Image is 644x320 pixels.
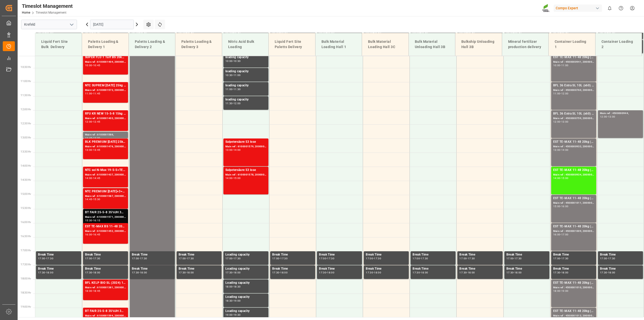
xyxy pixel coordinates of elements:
[560,290,561,292] div: -
[21,277,31,280] span: 18:00 Hr
[608,257,615,260] div: 17:30
[140,271,147,274] div: 18:00
[459,252,500,257] div: Break Time
[553,111,594,116] div: BFL 36 Extra SL 10L (x60) EN,TR MTO
[233,149,233,151] div: -
[186,257,187,260] div: -
[92,92,93,95] div: -
[326,257,327,260] div: -
[553,168,594,173] div: EST TE-MAX 11-48 20kg (x56) WW
[421,257,428,260] div: 17:30
[561,92,569,95] div: 12:00
[553,314,594,318] div: Main ref : 4500001013, 2000000382
[93,121,100,123] div: 12:45
[233,271,233,274] div: -
[413,266,454,271] div: Break Time
[85,177,92,179] div: 14:00
[21,122,31,125] span: 12:30 Hr
[225,102,233,104] div: 11:30
[553,60,594,64] div: Main ref : 4500000941, 2000000976
[85,280,126,286] div: BFL KELP BIO SL (2024) 10L (x60) ES,PTBFL AKTIV [DATE] SL 10L (x60) ES,PTBFL MNZN PREMIUM SL 10L ...
[21,20,77,29] input: Type to search/select
[560,271,561,274] div: -
[561,290,569,292] div: 19:00
[233,286,233,288] div: -
[366,257,373,260] div: 17:00
[467,257,467,260] div: -
[21,305,31,308] span: 19:00 Hr
[233,60,233,62] div: -
[225,314,233,316] div: 19:00
[373,271,374,274] div: -
[225,74,233,76] div: 10:30
[21,221,31,224] span: 16:00 Hr
[85,286,126,290] div: Main ref : 6100001381, 2000000633
[85,173,126,177] div: Main ref : 6100001437, 2000001240;
[233,88,233,90] div: -
[553,205,560,207] div: 15:00
[85,290,92,292] div: 18:00
[93,177,100,179] div: 14:45
[233,177,233,179] div: -
[553,224,594,229] div: EST TE-MAX 11-48 20kg (x45) ES, PT MTO
[85,309,126,314] div: BT FAIR 25-5-8 35%UH 3M 25kg (x40) INTSUPER FLO T Turf BS 20kg (x50) INTFLO Sport 20-5-8 25kg (x4...
[560,64,561,66] div: -
[233,149,241,151] div: 14:00
[225,60,233,62] div: 10:00
[38,252,79,257] div: Break Time
[21,207,31,209] span: 15:30 Hr
[327,257,334,260] div: 17:30
[280,271,288,274] div: 18:00
[85,139,126,145] div: BLK PREMIUM [DATE] 25kg(x60)ES,IT,PT,SI
[85,88,126,92] div: Main ref : 6100001573, 2000001226
[553,266,594,271] div: Break Time
[226,37,265,52] div: Nitric Acid Bulk Loading
[225,145,266,149] div: Main ref : 6100001579, 2000001349
[225,55,266,60] div: loading capacity
[225,88,233,90] div: 11:00
[560,121,561,123] div: -
[93,137,100,139] div: 13:00
[225,83,266,88] div: loading capacity
[560,257,561,260] div: -
[38,257,45,260] div: 17:00
[39,37,78,52] div: Liquid Fert Site Bulk Delivery
[553,252,594,257] div: Break Time
[85,83,126,88] div: NTC SUPREM [DATE] 25kg (x40)A,D,EN,I,SINTC CLASSIC [DATE] 25kg (x40) DE,EN,PLBLK CLASSIC [DATE] 2...
[92,257,93,260] div: -
[553,229,594,233] div: Main ref : 4500001009, 2000000381
[420,257,421,260] div: -
[600,271,607,274] div: 17:30
[38,266,79,271] div: Break Time
[561,271,569,274] div: 18:00
[225,252,266,257] div: Loading capacity
[45,257,46,260] div: -
[319,37,358,52] div: Bulk Material Loading Hall 1
[21,150,31,153] span: 13:30 Hr
[272,271,279,274] div: 17:30
[233,102,241,104] div: 12:00
[85,92,92,95] div: 11:00
[179,257,186,260] div: 17:00
[553,55,594,60] div: EST TE-MAX 11-48 20kg (x56) WW
[85,224,126,229] div: EST TE-MAX BS 11-48 20kg (x56) INT
[553,177,560,179] div: 14:00
[21,235,31,238] span: 16:30 Hr
[233,102,233,104] div: -
[85,121,92,123] div: 12:00
[85,229,126,233] div: Main ref : 6100001452, 2000001274
[366,252,407,257] div: Break Time
[140,257,147,260] div: 17:30
[514,257,522,260] div: 17:30
[225,173,266,177] div: Main ref : 6100001578, 2000001347
[85,133,126,137] div: Main ref : 6100001586,
[233,300,241,302] div: 19:00
[225,286,233,288] div: 18:00
[607,257,608,260] div: -
[38,271,45,274] div: 17:30
[225,177,233,179] div: 14:00
[85,266,126,271] div: Break Time
[86,37,125,52] div: Paletts Loading & Delivery 1
[225,139,266,145] div: Salpetersäure 53 lose
[506,37,545,52] div: Mineral fertilizer production delivery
